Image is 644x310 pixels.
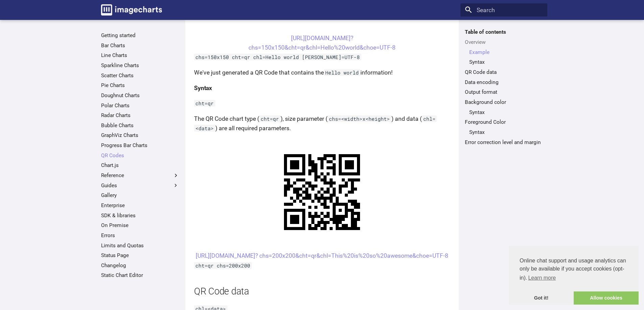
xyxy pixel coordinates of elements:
a: Limits and Quotas [101,242,179,249]
img: logo [101,4,162,16]
input: Search [460,3,547,17]
p: We've just generated a QR Code that contains the information! [194,68,450,77]
a: Syntax [469,129,543,136]
a: [URL][DOMAIN_NAME]?chs=150x150&cht=qr&chl=Hello%20world&choe=UTF-8 [248,35,396,51]
a: Radar Charts [101,112,179,119]
code: Hello world [324,69,360,76]
a: Bar Charts [101,42,179,49]
a: allow cookies [574,291,639,305]
a: Error correction level and margin [465,139,543,146]
nav: Foreground Color [465,129,543,136]
a: Enterprise [101,202,179,209]
a: Static Chart Editor [101,272,179,279]
a: Scatter Charts [101,72,179,79]
a: Getting started [101,32,179,39]
a: Syntax [469,109,543,116]
a: [URL][DOMAIN_NAME]? chs=200x200&cht=qr&chl=This%20is%20so%20awesome&choe=UTF-8 [196,252,448,259]
a: Gallery [101,192,179,199]
a: Status Page [101,252,179,259]
a: learn more about cookies [527,273,557,283]
code: chs=<width>x<height> [328,115,391,122]
a: Polar Charts [101,102,179,109]
a: Background color [465,99,543,106]
a: Example [469,49,543,56]
code: chs=150x150 cht=qr chl=Hello world [PERSON_NAME]=UTF-8 [194,54,361,60]
a: Chart.js [101,162,179,169]
label: Reference [101,172,179,179]
label: Table of contents [460,29,547,35]
code: cht=qr [194,100,215,107]
a: Changelog [101,262,179,269]
h4: Syntax [194,83,450,93]
code: cht=qr chs=200x200 [194,262,252,269]
code: cht=qr [259,115,281,122]
img: chart [269,139,375,245]
a: Foreground Color [465,119,543,125]
a: QR Codes [101,152,179,159]
p: The QR Code chart type ( ), size parameter ( ) and data ( ) are all required parameters. [194,114,450,133]
a: GraphViz Charts [101,132,179,139]
nav: Table of contents [460,29,547,145]
a: Line Charts [101,52,179,59]
a: Bubble Charts [101,122,179,129]
a: Output format [465,89,543,95]
div: cookieconsent [509,246,639,305]
nav: Overview [465,49,543,66]
a: Pie Charts [101,82,179,89]
a: Doughnut Charts [101,92,179,99]
a: Syntax [469,59,543,65]
a: Overview [465,39,543,46]
a: Data encoding [465,79,543,86]
a: dismiss cookie message [509,291,574,305]
a: SDK & libraries [101,212,179,219]
label: Guides [101,182,179,189]
a: Errors [101,232,179,239]
h2: QR Code data [194,285,450,298]
span: Online chat support and usage analytics can only be available if you accept cookies (opt-in). [520,257,628,283]
a: Image-Charts documentation [98,1,165,18]
a: On Premise [101,222,179,229]
a: Sparkline Charts [101,62,179,69]
nav: Background color [465,109,543,116]
a: Progress Bar Charts [101,142,179,149]
a: QR Code data [465,69,543,76]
